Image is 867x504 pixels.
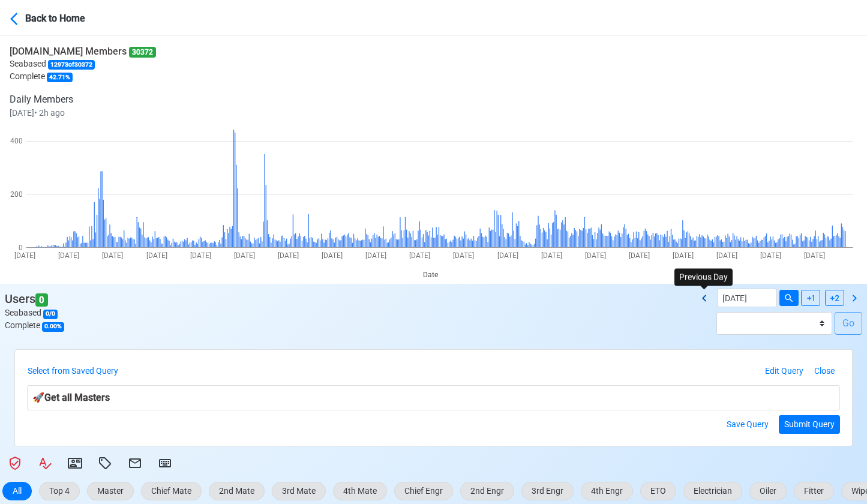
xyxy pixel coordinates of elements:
button: Electrician [683,482,742,500]
button: 3rd Mate [272,482,326,500]
button: Save Query [721,415,774,434]
span: 30372 [129,47,156,58]
button: 4th Engr [581,482,633,500]
button: Fitter [794,482,834,500]
text: [DATE] [497,251,518,260]
text: [DATE] [102,251,123,260]
button: Edit Query [760,362,809,380]
text: [DATE] [278,251,299,260]
p: Complete [10,70,156,83]
text: 0 [19,244,23,252]
button: Submit Query [779,415,840,434]
button: Master [87,482,134,500]
text: [DATE] [409,251,430,260]
div: Back to Home [25,9,115,26]
text: [DATE] [234,251,255,260]
text: 400 [10,137,23,145]
text: Date [423,271,438,279]
button: ETO [640,482,676,500]
button: 2nd Mate [209,482,265,500]
text: [DATE] [673,251,694,260]
button: Oiler [749,482,787,500]
div: 🚀 Get all Masters [27,385,840,410]
text: [DATE] [629,251,650,260]
button: Top 4 [39,482,80,500]
div: Previous Day [674,268,733,286]
button: 4th Mate [333,482,387,500]
button: Back to Home [10,4,116,32]
button: Select from Saved Query [27,362,124,380]
text: [DATE] [58,251,79,260]
text: [DATE] [760,251,781,260]
text: 200 [10,190,23,199]
button: Chief Mate [141,482,202,500]
p: Seabased [10,58,156,70]
text: [DATE] [322,251,343,260]
span: 12973 of 30372 [48,60,95,70]
button: Close [809,362,840,380]
h6: [DOMAIN_NAME] Members [10,46,156,58]
text: [DATE] [14,251,35,260]
span: 0.00 % [42,322,64,332]
text: [DATE] [365,251,386,260]
text: [DATE] [585,251,606,260]
text: [DATE] [146,251,167,260]
text: [DATE] [716,251,737,260]
text: [DATE] [541,251,562,260]
text: [DATE] [190,251,211,260]
text: [DATE] [804,251,825,260]
span: 0 [35,293,48,307]
button: Chief Engr [394,482,453,500]
button: 2nd Engr [460,482,514,500]
span: 0 / 0 [43,310,58,319]
text: [DATE] [453,251,474,260]
p: Daily Members [10,92,156,107]
button: Go [835,312,862,335]
button: 3rd Engr [521,482,574,500]
button: All [2,482,32,500]
span: 42.71 % [47,73,73,82]
p: [DATE] • 2h ago [10,107,156,119]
